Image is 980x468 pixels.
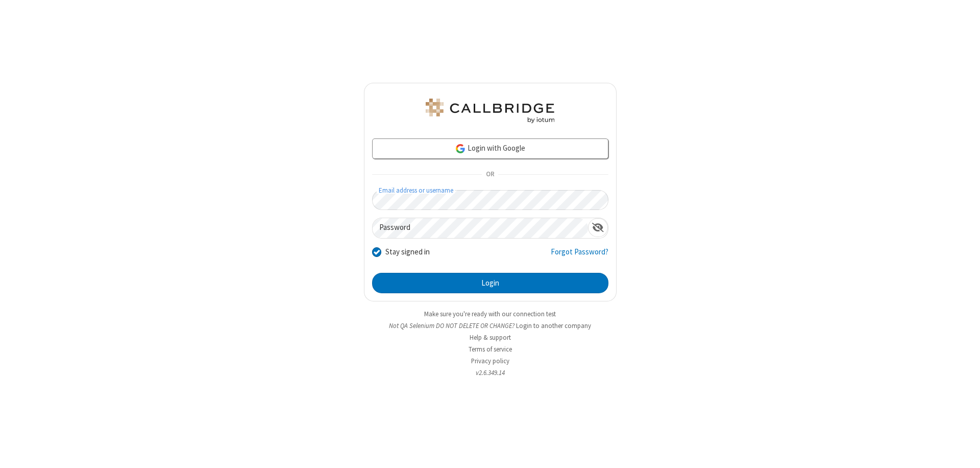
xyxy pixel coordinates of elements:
input: Email address or username [372,190,608,210]
span: OR [482,168,498,182]
img: google-icon.png [455,143,466,154]
li: v2.6.349.14 [364,368,617,378]
button: Login to another company [516,321,591,331]
a: Privacy policy [471,357,509,365]
input: Password [373,218,588,238]
a: Help & support [470,333,511,342]
button: Login [372,273,608,293]
a: Forgot Password? [551,246,608,266]
a: Login with Google [372,138,608,159]
img: QA Selenium DO NOT DELETE OR CHANGE [424,99,556,123]
div: Show password [588,218,608,237]
a: Terms of service [469,345,512,354]
a: Make sure you're ready with our connection test [424,310,556,318]
label: Stay signed in [385,246,430,258]
li: Not QA Selenium DO NOT DELETE OR CHANGE? [364,321,617,331]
